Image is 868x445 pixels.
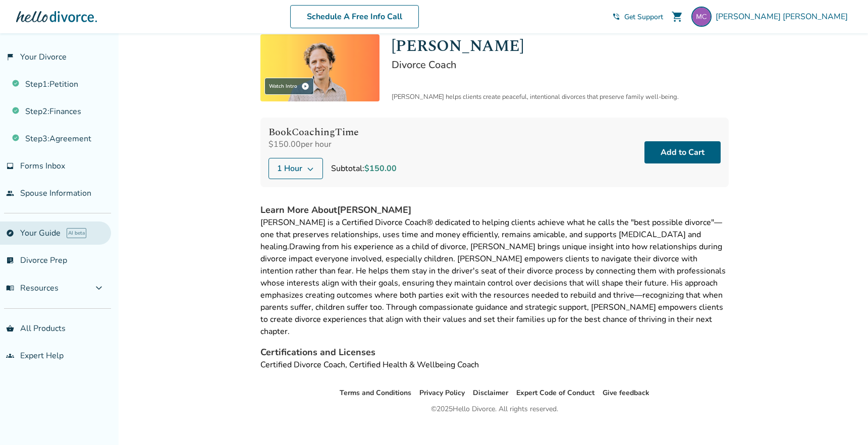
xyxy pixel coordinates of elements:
[392,34,729,58] h1: [PERSON_NAME]
[268,158,323,179] button: 1 Hour
[473,387,508,399] li: Disclaimer
[6,162,14,170] span: inbox
[301,82,309,90] span: play_circle
[93,282,105,294] span: expand_more
[20,160,65,172] span: Forms Inbox
[268,139,397,150] div: $150.00 per hour
[364,163,397,174] span: $150.00
[6,283,59,294] span: Resources
[624,12,663,22] span: Get Support
[340,388,411,398] a: Terms and Conditions
[331,162,397,175] div: Subtotal:
[612,12,663,22] a: phone_in_talkGet Support
[392,92,729,101] div: [PERSON_NAME] helps clients create peaceful, intentional divorces that preserve family well-being.
[392,58,729,72] h2: Divorce Coach
[671,11,683,23] span: shopping_cart
[260,203,729,216] h4: Learn More About [PERSON_NAME]
[260,34,379,101] img: James Traub
[431,403,558,415] div: © 2025 Hello Divorce. All rights reserved.
[6,229,14,237] span: explore
[260,217,722,252] span: [PERSON_NAME] is a Certified Divorce Coach® dedicated to helping clients achieve what he calls th...
[6,53,14,61] span: flag_2
[603,387,649,399] li: Give feedback
[516,388,594,398] a: Expert Code of Conduct
[6,352,14,360] span: groups
[260,346,729,359] h4: Certifications and Licenses
[6,256,14,264] span: list_alt_check
[6,324,14,332] span: shopping_basket
[818,397,868,445] iframe: Chat Widget
[419,388,465,398] a: Privacy Policy
[67,228,86,238] span: AI beta
[644,141,721,163] button: Add to Cart
[716,11,852,22] span: [PERSON_NAME] [PERSON_NAME]
[6,284,14,292] span: menu_book
[268,126,397,139] h4: Book Coaching Time
[290,5,419,28] a: Schedule A Free Info Call
[691,7,712,27] img: Testing CA
[264,78,314,95] div: Watch Intro
[612,13,620,21] span: phone_in_talk
[277,162,302,175] span: 1 Hour
[260,216,729,338] div: Drawing from his experience as a child of divorce, [PERSON_NAME] brings unique insight into how r...
[6,189,14,197] span: people
[260,359,729,371] div: Certified Divorce Coach, Certified Health & Wellbeing Coach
